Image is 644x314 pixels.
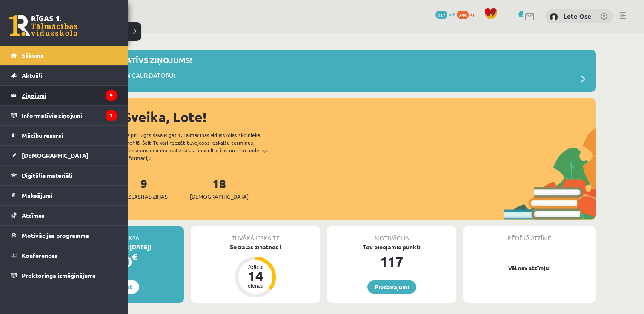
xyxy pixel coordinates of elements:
[120,176,168,201] a: 9Neizlasītās ziņas
[11,245,117,265] a: Konferences
[22,271,96,279] span: Proktoringa izmēģinājums
[120,192,168,201] span: Neizlasītās ziņas
[22,86,117,105] legend: Ziņojumi
[106,110,117,121] i: 1
[191,243,320,299] a: Sociālās zinātnes I Atlicis 14 dienas
[22,186,117,205] legend: Maksājumi
[435,11,455,17] a: 117 mP
[22,106,117,125] legend: Informatīvie ziņojumi
[11,86,117,105] a: Ziņojumi9
[449,11,455,17] span: mP
[190,192,249,201] span: [DEMOGRAPHIC_DATA]
[9,15,77,36] a: Rīgas 1. Tālmācības vidusskola
[11,106,117,125] a: Informatīvie ziņojumi1
[11,146,117,165] a: [DEMOGRAPHIC_DATA]
[22,251,57,259] span: Konferences
[327,243,456,251] div: Tev pieejamie punkti
[11,265,117,285] a: Proktoringa izmēģinājums
[22,171,72,179] span: Digitālie materiāli
[22,71,42,79] span: Aktuāli
[470,11,475,17] span: xp
[191,243,320,251] div: Sociālās zinātnes I
[463,226,596,243] div: Pēdējā atzīme
[22,151,89,159] span: [DEMOGRAPHIC_DATA]
[55,54,592,88] a: Jauns informatīvs ziņojums! Ieskaites drīkst pildīt TIKAI CAUR DATORU!
[124,131,283,162] div: Laipni lūgts savā Rīgas 1. Tālmācības vidusskolas skolnieka profilā. Šeit Tu vari redzēt tuvojošo...
[457,11,469,19] span: 244
[367,280,416,294] a: Piedāvājumi
[191,226,320,243] div: Tuvākā ieskaite
[123,107,596,127] div: Sveika, Lote!
[435,11,447,19] span: 117
[68,54,192,66] p: Jauns informatīvs ziņojums!
[243,283,268,288] div: dienas
[22,211,45,219] span: Atzīmes
[11,66,117,85] a: Aktuāli
[11,46,117,65] a: Sākums
[243,264,268,269] div: Atlicis
[11,186,117,205] a: Maksājumi
[327,226,456,243] div: Motivācija
[22,131,63,139] span: Mācību resursi
[457,11,480,17] a: 244 xp
[243,269,268,283] div: 14
[106,90,117,101] i: 9
[550,13,558,21] img: Lote Ose
[11,166,117,185] a: Digitālie materiāli
[22,231,89,239] span: Motivācijas programma
[11,206,117,225] a: Atzīmes
[564,12,591,20] a: Lote Ose
[467,264,592,272] p: Vēl nav atzīmju!
[190,176,249,201] a: 18[DEMOGRAPHIC_DATA]
[132,251,137,263] span: €
[327,251,456,272] div: 117
[22,51,43,59] span: Sākums
[11,226,117,245] a: Motivācijas programma
[11,126,117,145] a: Mācību resursi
